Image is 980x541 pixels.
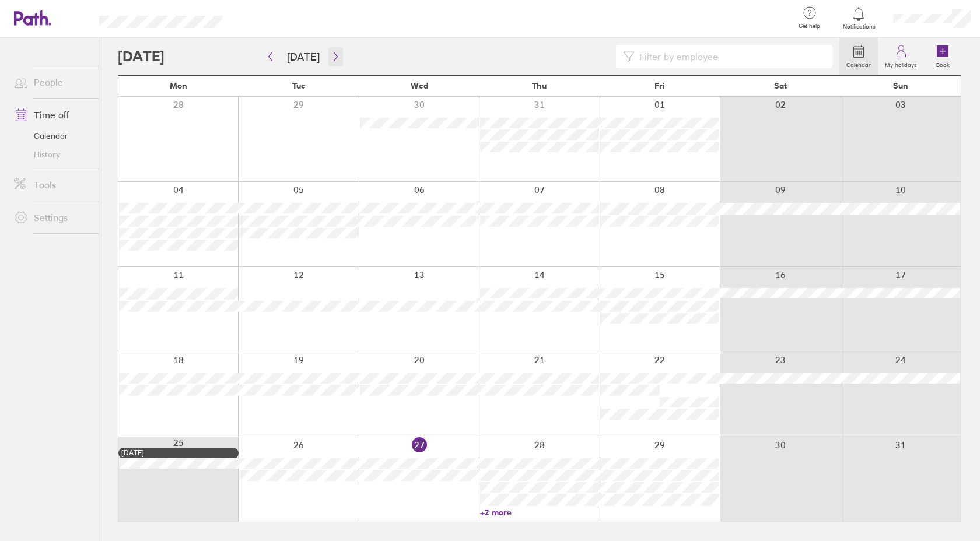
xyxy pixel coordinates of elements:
span: Mon [170,81,187,90]
a: Book [924,38,961,75]
label: Calendar [839,58,878,69]
a: Tools [5,173,99,196]
span: Sun [893,81,908,90]
span: Fri [654,81,665,90]
a: Settings [5,206,99,229]
a: Notifications [840,6,878,30]
label: Book [929,58,957,69]
span: Wed [411,81,428,90]
a: People [5,71,99,94]
a: Calendar [839,38,878,75]
div: [DATE] [121,449,236,457]
a: +2 more [480,507,599,518]
a: Calendar [5,127,99,145]
span: Thu [532,81,547,90]
button: [DATE] [278,47,329,66]
a: Time off [5,103,99,127]
a: History [5,145,99,164]
label: My holidays [878,58,924,69]
input: Filter by employee [635,45,825,68]
span: Get help [790,23,828,30]
a: My holidays [878,38,924,75]
span: Tue [292,81,306,90]
span: Sat [774,81,787,90]
span: Notifications [840,23,878,30]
